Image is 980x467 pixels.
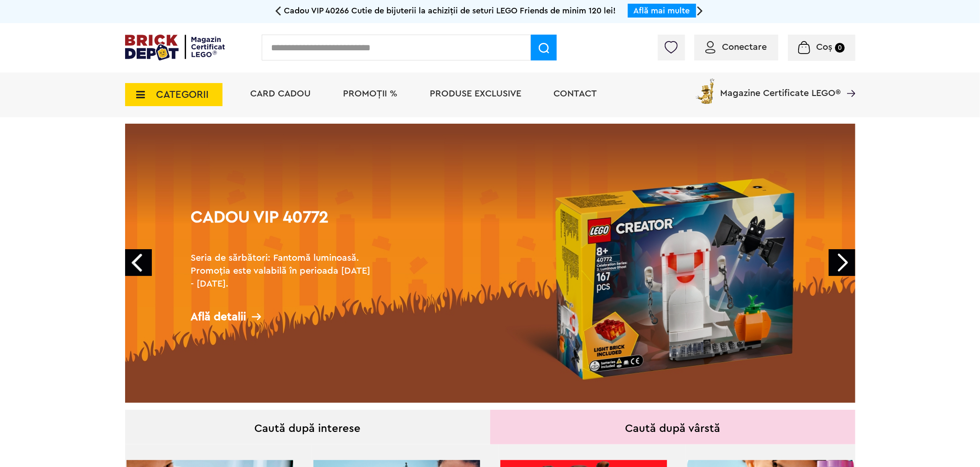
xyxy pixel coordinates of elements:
[634,6,690,15] a: Află mai multe
[251,89,311,98] a: Card Cadou
[191,311,375,323] div: Află detalii
[191,209,375,242] h1: Cadou VIP 40772
[156,90,209,100] span: CATEGORII
[125,249,152,276] a: Prev
[284,6,616,15] span: Cadou VIP 40266 Cutie de bijuterii la achiziții de seturi LEGO Friends de minim 120 lei!
[816,42,832,52] span: Coș
[191,251,375,290] h2: Seria de sărbători: Fantomă luminoasă. Promoția este valabilă în perioada [DATE] - [DATE].
[490,410,855,444] div: Caută după vârstă
[841,77,855,86] a: Magazine Certificate LEGO®
[835,43,845,53] small: 0
[125,410,490,444] div: Caută după interese
[430,89,522,98] a: Produse exclusive
[125,124,855,403] a: Cadou VIP 40772Seria de sărbători: Fantomă luminoasă. Promoția este valabilă în perioada [DATE] -...
[829,249,855,276] a: Next
[554,89,597,98] a: Contact
[722,42,767,52] span: Conectare
[343,89,398,98] a: PROMOȚII %
[705,42,767,52] a: Conectare
[721,77,841,98] span: Magazine Certificate LEGO®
